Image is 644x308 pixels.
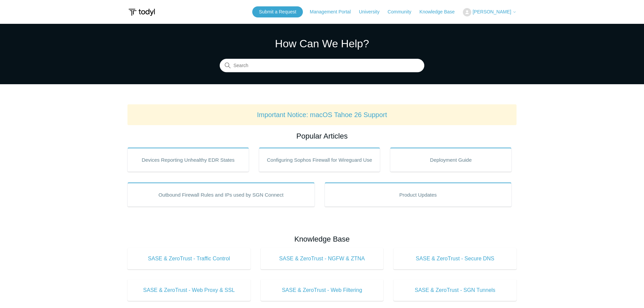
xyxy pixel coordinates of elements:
span: SASE & ZeroTrust - Traffic Control [138,255,240,263]
a: SASE & ZeroTrust - Web Filtering [261,279,384,301]
span: [PERSON_NAME] [473,9,511,14]
img: Todyl Support Center Help Center home page [127,6,156,18]
h2: Knowledge Base [127,234,517,245]
a: Management Portal [310,8,358,15]
span: SASE & ZeroTrust - Secure DNS [404,255,506,263]
a: Deployment Guide [390,148,512,172]
a: Devices Reporting Unhealthy EDR States [127,148,249,172]
button: [PERSON_NAME] [463,8,517,16]
span: SASE & ZeroTrust - NGFW & ZTNA [271,255,374,263]
span: SASE & ZeroTrust - Web Proxy & SSL [138,286,240,294]
a: SASE & ZeroTrust - Traffic Control [127,248,251,269]
a: Important Notice: macOS Tahoe 26 Support [257,111,387,118]
h1: How Can We Help? [220,36,424,52]
a: SASE & ZeroTrust - SGN Tunnels [393,279,517,301]
a: Configuring Sophos Firewall for Wireguard Use [259,148,380,172]
a: SASE & ZeroTrust - NGFW & ZTNA [261,248,384,269]
a: Product Updates [325,183,512,207]
a: SASE & ZeroTrust - Web Proxy & SSL [127,279,251,301]
span: SASE & ZeroTrust - Web Filtering [271,286,374,294]
a: SASE & ZeroTrust - Secure DNS [393,248,517,269]
a: Outbound Firewall Rules and IPs used by SGN Connect [127,183,315,207]
input: Search [220,59,424,72]
a: Community [388,8,418,15]
a: Knowledge Base [420,8,462,15]
a: University [359,8,386,15]
h2: Popular Articles [127,131,517,142]
span: SASE & ZeroTrust - SGN Tunnels [404,286,506,294]
a: Submit a Request [252,6,303,17]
